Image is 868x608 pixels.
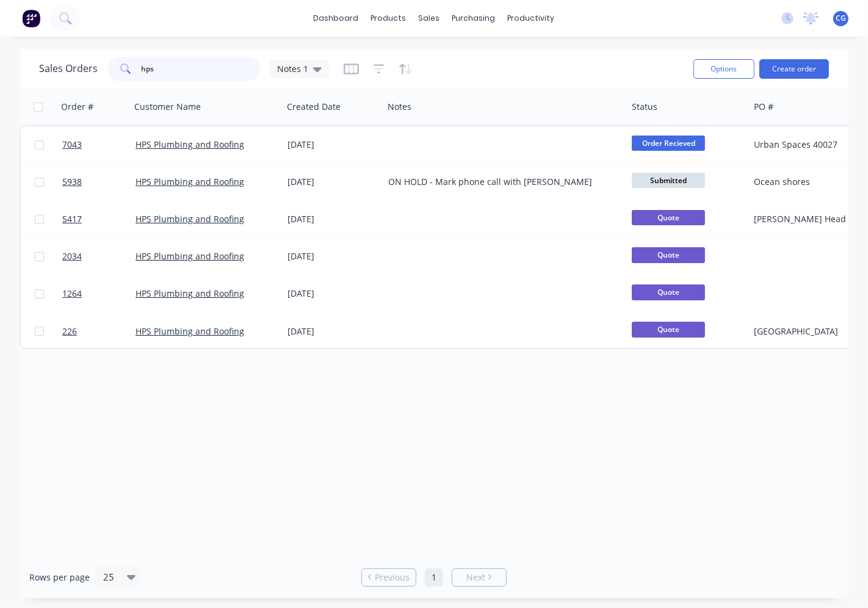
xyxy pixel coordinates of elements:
[136,139,244,150] a: HPS Plumbing and Roofing
[632,247,705,262] span: Quote
[356,568,512,587] ul: Pagination
[466,571,485,584] span: Next
[288,325,378,338] div: [DATE]
[136,213,244,225] a: HPS Plumbing and Roofing
[362,571,416,584] a: Previous page
[502,9,561,27] div: productivity
[62,325,77,338] span: 226
[632,101,657,113] div: Status
[836,13,846,24] span: CG
[288,213,378,225] div: [DATE]
[375,571,410,584] span: Previous
[632,210,705,225] span: Quote
[62,288,82,300] span: 1264
[452,571,506,584] a: Next page
[277,62,308,75] span: Notes 1
[632,173,705,188] span: Submitted
[759,59,829,79] button: Create order
[62,164,136,200] a: 5938
[425,568,443,587] a: Page 1 is your current page
[388,101,411,113] div: Notes
[136,325,244,337] a: HPS Plumbing and Roofing
[388,176,610,188] div: ON HOLD - Mark phone call with [PERSON_NAME]
[22,9,40,27] img: Factory
[446,9,502,27] div: purchasing
[136,250,244,262] a: HPS Plumbing and Roofing
[287,101,341,113] div: Created Date
[693,59,754,79] button: Options
[62,275,136,312] a: 1264
[61,101,93,113] div: Order #
[62,250,82,262] span: 2034
[365,9,413,27] div: products
[62,139,82,151] span: 7043
[308,9,365,27] a: dashboard
[632,136,705,151] span: Order Recieved
[754,101,773,113] div: PO #
[62,201,136,237] a: 5417
[288,139,378,151] div: [DATE]
[29,571,90,584] span: Rows per page
[288,250,378,262] div: [DATE]
[288,288,378,300] div: [DATE]
[632,322,705,337] span: Quote
[142,57,261,81] input: Search...
[134,101,201,113] div: Customer Name
[62,238,136,275] a: 2034
[62,213,82,225] span: 5417
[288,176,378,188] div: [DATE]
[632,284,705,300] span: Quote
[136,176,244,187] a: HPS Plumbing and Roofing
[413,9,446,27] div: sales
[62,313,136,350] a: 226
[136,288,244,299] a: HPS Plumbing and Roofing
[39,63,98,74] h1: Sales Orders
[62,126,136,163] a: 7043
[62,176,82,188] span: 5938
